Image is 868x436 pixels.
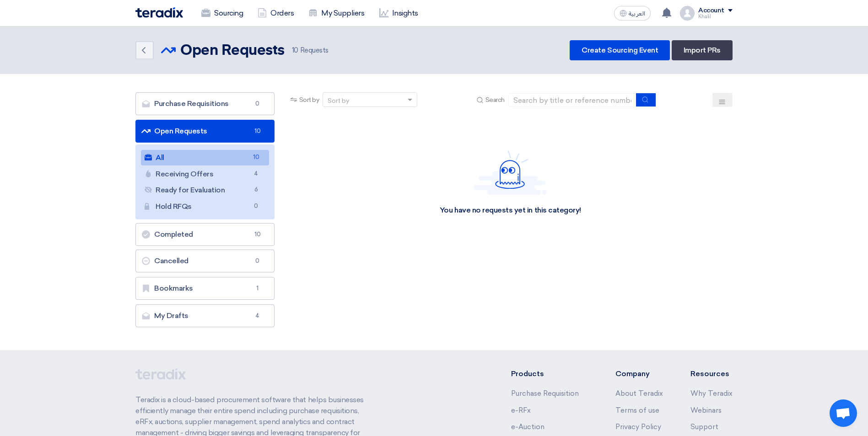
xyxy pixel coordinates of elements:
a: My Drafts4 [135,304,275,327]
span: Requests [292,45,329,56]
span: 10 [251,153,262,162]
a: e-RFx [511,406,531,415]
li: Products [511,368,588,379]
a: Cancelled0 [135,250,275,272]
span: 10 [252,127,263,136]
a: My Suppliers [301,3,372,23]
a: Purchase Requisitions0 [135,92,275,115]
img: Teradix logo [135,7,183,18]
div: Sort by [328,96,349,106]
span: 1 [252,284,263,293]
a: Import PRs [672,40,733,60]
a: Orders [250,3,301,23]
a: Webinars [690,406,722,415]
a: Receiving Offers [141,166,269,182]
a: Terms of use [615,406,659,415]
span: 10 [292,46,298,54]
span: 4 [252,311,263,320]
a: All [141,150,269,165]
div: Khalil [698,14,733,19]
span: العربية [629,11,645,17]
span: 4 [251,169,262,179]
input: Search by title or reference number [508,93,636,107]
span: 0 [252,256,263,266]
img: profile_test.png [680,6,695,21]
span: Search [485,95,505,105]
a: e-Auction [511,423,545,431]
a: Purchase Requisition [511,389,579,398]
a: Open Requests10 [135,120,275,143]
a: Support [690,423,718,431]
span: 10 [252,230,263,239]
a: Ready for Evaluation [141,182,269,198]
a: Privacy Policy [615,423,661,431]
h2: Open Requests [180,42,285,60]
li: Company [615,368,663,379]
div: Open chat [830,399,857,427]
a: Create Sourcing Event [570,40,670,60]
div: You have no requests yet in this category! [440,206,581,215]
span: 6 [251,185,262,195]
a: Completed10 [135,223,275,246]
button: العربية [614,6,651,21]
li: Resources [690,368,733,379]
a: Insights [372,3,426,23]
span: Sort by [299,95,319,105]
a: Why Teradix [690,389,733,398]
a: About Teradix [615,389,663,398]
span: 0 [252,99,263,108]
a: Sourcing [194,3,250,23]
img: Hello [474,150,547,195]
span: 0 [251,202,262,211]
a: Hold RFQs [141,199,269,214]
div: Account [698,7,724,15]
a: Bookmarks1 [135,277,275,300]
